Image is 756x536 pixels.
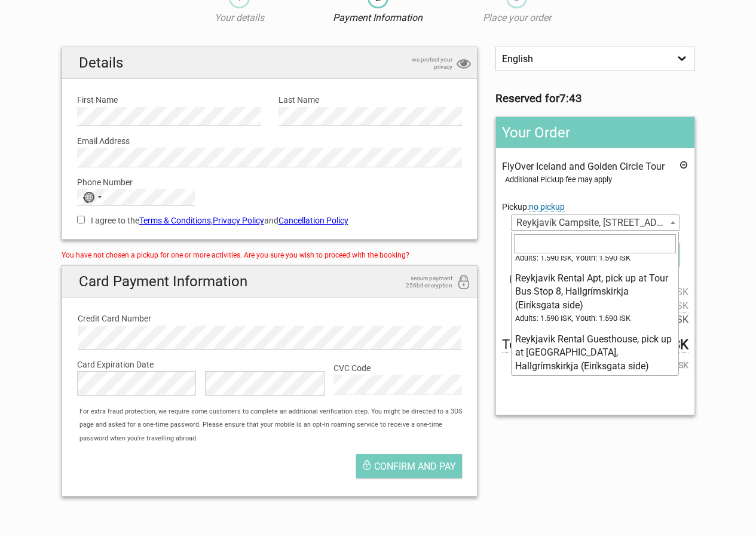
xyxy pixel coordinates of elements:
[170,11,308,24] p: Your details
[78,312,462,325] label: Credit Card Number
[515,333,675,373] div: Reykjavik Rental Guesthouse, pick up at [GEOGRAPHIC_DATA], Hallgrímskirkja (Eiríksgata side)
[393,56,452,71] span: we protect your privacy
[77,93,261,106] label: First Name
[496,117,694,148] h2: Your Order
[213,216,264,225] a: Privacy Policy
[626,338,688,351] strong: 14.990 ISK
[17,21,135,30] p: We're away right now. Please check back later!
[502,161,665,172] span: FlyOver Iceland and Golden Circle Tour
[505,173,688,186] div: Additional PickUp fee may apply
[62,47,478,79] h2: Details
[515,252,675,265] div: Adults: 1.590 ISK, Youth: 1.590 ISK
[78,189,108,205] button: Selected country
[333,362,462,375] label: CVC Code
[139,216,211,225] a: Terms & Conditions
[515,373,675,386] div: Adults: 1.590 ISK, Youth: 1.590 ISK
[278,216,348,225] a: Cancellation Policy
[559,92,582,105] strong: 7:43
[511,214,679,231] span: Reykjavík Campsite, Sundlaugavegur 32
[502,338,688,352] span: Total to be paid
[529,202,565,212] span: Change pickup place
[512,215,678,231] span: Reykjavík Campsite, Sundlaugavegur 32
[77,176,463,189] label: Phone Number
[77,214,463,227] label: I agree to the , and
[62,249,478,262] div: You have not chosen a pickup for one or more activities. Are you sure you wish to proceed with th...
[77,134,463,148] label: Email Address
[495,92,694,105] h3: Reserved for
[515,272,675,312] div: Reykjavik Rental Apt, pick up at Tour Bus Stop 8, Hallgrímskirkja (Eiríksgata side)
[62,266,478,298] h2: Card Payment Information
[515,312,675,325] div: Adults: 1.590 ISK, Youth: 1.590 ISK
[308,11,447,24] p: Payment Information
[502,202,565,212] span: Pickup:
[457,56,471,72] i: privacy protection
[137,19,152,33] button: Open LiveChat chat widget
[278,93,462,106] label: Last Name
[457,275,471,291] i: 256bit encryption
[374,461,456,472] span: Confirm and pay
[356,454,462,478] button: Confirm and pay
[393,275,452,289] span: secure payment 256bit encryption
[502,272,688,286] span: [DATE] @ 09:00
[74,405,477,445] div: For extra fraud protection, we require some customers to complete an additional verification step...
[502,359,688,372] span: Of which VAT:
[653,359,688,372] strong: 1.485 ISK
[77,358,463,371] label: Card Expiration Date
[448,11,586,24] p: Place your order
